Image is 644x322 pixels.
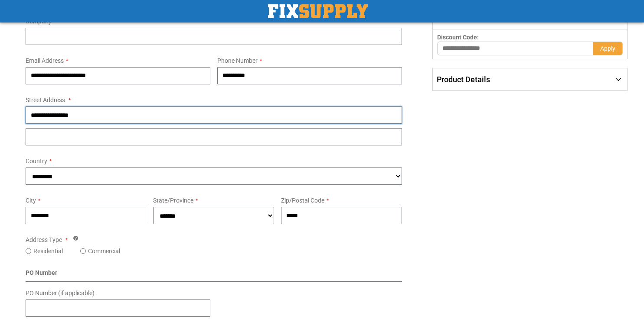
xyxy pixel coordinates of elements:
[593,42,623,55] button: Apply
[600,45,615,52] span: Apply
[26,57,64,64] span: Email Address
[26,158,47,164] span: Country
[281,197,324,204] span: Zip/Postal Code
[268,4,368,18] a: store logo
[33,247,63,255] label: Residential
[26,18,52,25] span: Company
[26,268,402,282] div: PO Number
[26,236,62,243] span: Address Type
[26,197,36,204] span: City
[26,97,65,103] span: Street Address
[26,290,95,296] span: PO Number (if applicable)
[437,34,479,41] span: Discount Code:
[268,4,368,18] img: Fix Industrial Supply
[153,197,193,204] span: State/Province
[88,247,120,255] label: Commercial
[217,57,258,64] span: Phone Number
[437,75,490,84] span: Product Details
